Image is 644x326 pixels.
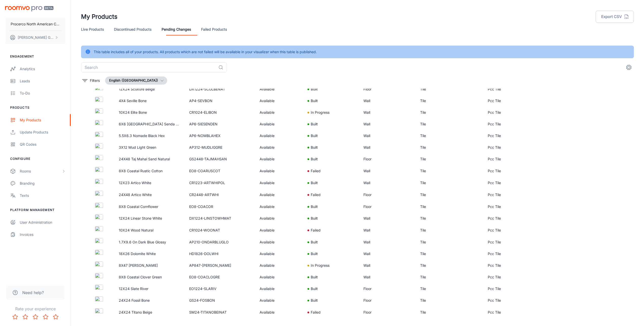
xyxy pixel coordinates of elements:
p: [PERSON_NAME] Gloce [18,35,53,40]
td: Available [256,189,303,201]
p: Built [311,274,318,280]
div: QR Codes [20,142,66,147]
td: Pcc Tile [484,213,523,224]
td: Available [256,295,303,306]
p: Built [311,133,318,139]
p: 10X24 Wood Natural [119,227,181,233]
p: 8X8 Coastal Rustic Cotton [119,168,181,174]
td: Tile [416,201,484,213]
td: EO8-COACLOGRE [185,271,256,283]
td: Tile [416,295,484,306]
td: Floor [359,306,416,318]
td: AP6-SIESENDEN [185,118,256,130]
td: Available [256,95,303,107]
td: Wall [359,165,416,177]
td: Tile [416,248,484,260]
p: Built [311,216,318,221]
button: filter [81,76,101,85]
td: Tile [416,83,484,95]
td: Wall [359,118,416,130]
p: 12X24 Linear Stone White [119,216,181,221]
button: English ([GEOGRAPHIC_DATA]) [105,76,167,85]
td: Tile [416,224,484,236]
p: Built [311,121,318,127]
td: Tile [416,236,484,248]
td: Available [256,165,303,177]
td: EO1224-SLARIV [185,283,256,295]
td: SM24-TITANOBEINAT [185,306,256,318]
p: Built [311,298,318,303]
p: Failed [311,310,321,315]
div: Leads [20,78,66,84]
td: AP312-MUDLIGGRE [185,142,256,153]
td: CR1223-ARTWHIPOL [185,177,256,189]
p: 5.5X6.3 Nomade Black Hex [119,133,181,139]
td: DX1224-SCULBENAT [185,83,256,95]
div: Branding [20,181,66,186]
p: 8X8 Coastal Cornflower [119,204,181,209]
td: Available [256,153,303,165]
td: Pcc Tile [484,142,523,153]
td: Tile [416,283,484,295]
td: Tile [416,95,484,107]
div: Update Products [20,129,66,135]
td: Floor [359,83,416,95]
td: Available [256,201,303,213]
button: [PERSON_NAME] Gloce [5,31,66,44]
td: Tile [416,118,484,130]
a: Failed Products [201,23,227,35]
td: Tile [416,189,484,201]
input: Search [81,62,216,72]
td: AP6-NOMBLAHEX [185,130,256,142]
p: Built [311,156,318,162]
td: Floor [359,153,416,165]
td: AP4-SEVBON [185,95,256,107]
div: Texts [20,193,66,198]
p: In Progress [311,110,329,115]
td: Tile [416,107,484,118]
a: Pending Changes [162,23,191,35]
td: Wall [359,130,416,142]
p: In Progress [311,263,329,268]
p: Built [311,251,318,257]
td: CR2448-ARTWHI [185,189,256,201]
td: Tile [416,213,484,224]
td: Pcc Tile [484,260,523,271]
td: Available [256,107,303,118]
p: Built [311,286,318,292]
div: Rooms [20,168,62,174]
td: Pcc Tile [484,248,523,260]
td: Pcc Tile [484,177,523,189]
td: Pcc Tile [484,118,523,130]
div: My Products [20,117,66,123]
p: 12X24 Slate River [119,286,181,292]
p: 1.7X9.6 On Dark Blue Glossy [119,239,181,245]
td: GS24-FOSBON [185,295,256,306]
button: Rate 4 star [41,312,51,322]
td: Pcc Tile [484,153,523,165]
td: EO8-COACOR [185,201,256,213]
img: Roomvo PRO Beta [5,6,53,11]
td: Pcc Tile [484,236,523,248]
td: Wall [359,142,416,153]
td: Available [256,306,303,318]
td: Pcc Tile [484,224,523,236]
button: Procerco North American Corporation [5,17,66,31]
div: This table includes all of your products. All products which are not failed will be available in ... [94,47,317,57]
button: Export CSV [596,11,634,23]
td: Wall [359,271,416,283]
td: Tile [416,142,484,153]
span: Need help? [22,290,44,296]
td: Tile [416,260,484,271]
td: Available [256,118,303,130]
td: Wall [359,213,416,224]
a: Live Products [81,23,104,35]
p: 8X47 [PERSON_NAME] [119,263,181,268]
td: Wall [359,177,416,189]
p: Built [311,145,318,150]
p: 10X24 Elite Bone [119,110,181,115]
td: Tile [416,306,484,318]
td: Pcc Tile [484,306,523,318]
td: Floor [359,201,416,213]
td: Pcc Tile [484,95,523,107]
